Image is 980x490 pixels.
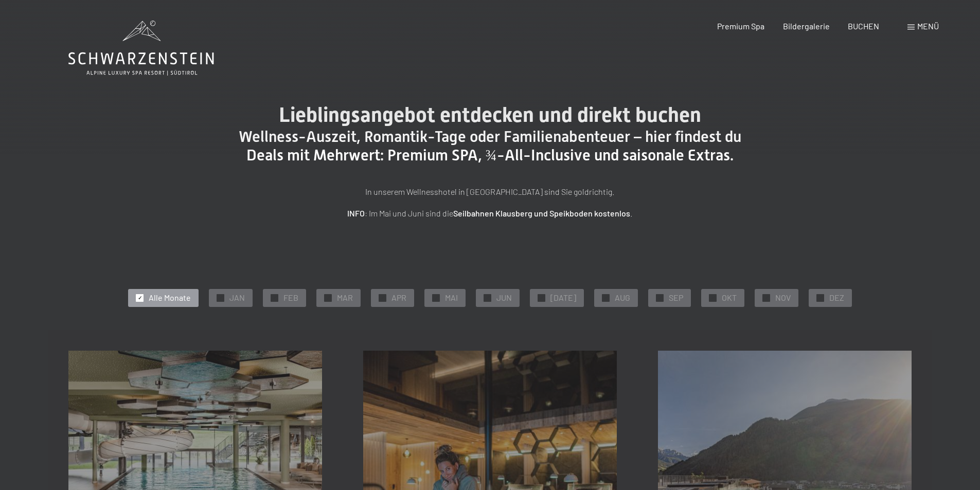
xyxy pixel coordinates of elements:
[917,21,939,31] span: Menü
[445,292,458,303] span: MAI
[540,294,544,301] span: ✓
[283,292,298,303] span: FEB
[615,292,630,303] span: AUG
[229,292,245,303] span: JAN
[453,208,630,218] strong: Seilbahnen Klausberg und Speikboden kostenlos
[219,294,223,301] span: ✓
[337,292,353,303] span: MAR
[233,185,747,198] p: In unserem Wellnesshotel in [GEOGRAPHIC_DATA] sind Sie goldrichtig.
[233,207,747,220] p: : Im Mai und Juni sind die .
[239,128,741,164] span: Wellness-Auszeit, Romantik-Tage oder Familienabenteuer – hier findest du Deals mit Mehrwert: Prem...
[391,292,406,303] span: APR
[279,103,701,127] span: Lieblingsangebot entdecken und direkt buchen
[722,292,737,303] span: OKT
[604,294,608,301] span: ✓
[550,292,576,303] span: [DATE]
[764,294,769,301] span: ✓
[273,294,277,301] span: ✓
[775,292,791,303] span: NOV
[326,294,330,301] span: ✓
[658,294,662,301] span: ✓
[717,21,764,31] a: Premium Spa
[848,21,879,31] a: BUCHEN
[149,292,191,303] span: Alle Monate
[829,292,844,303] span: DEZ
[818,294,823,301] span: ✓
[138,294,142,301] span: ✓
[434,294,438,301] span: ✓
[347,208,365,218] strong: INFO
[669,292,683,303] span: SEP
[486,294,490,301] span: ✓
[381,294,385,301] span: ✓
[783,21,830,31] a: Bildergalerie
[496,292,512,303] span: JUN
[711,294,715,301] span: ✓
